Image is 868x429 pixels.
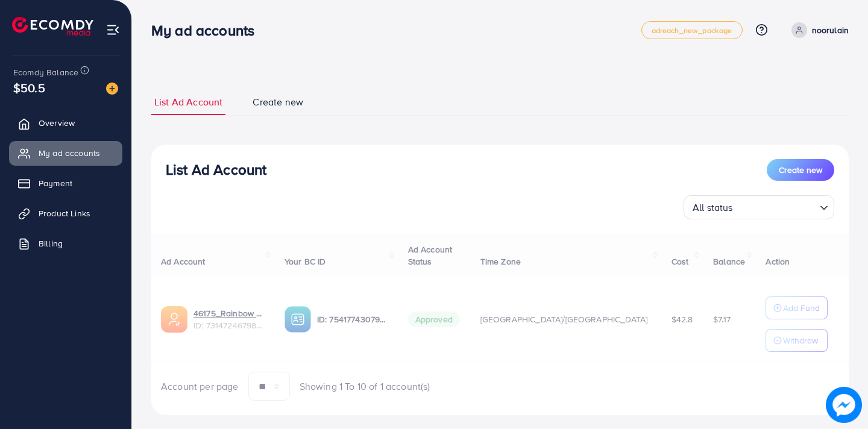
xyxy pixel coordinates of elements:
[652,27,732,34] span: adreach_new_package
[9,171,122,195] a: Payment
[253,95,303,109] span: Create new
[39,237,63,249] span: Billing
[684,195,834,219] div: Search for option
[39,177,72,189] span: Payment
[9,231,122,255] a: Billing
[12,17,93,36] img: logo
[9,201,122,225] a: Product Links
[151,22,264,39] h3: My ad accounts
[779,164,822,176] span: Create new
[690,199,735,216] span: All status
[641,21,743,39] a: adreach_new_package
[39,147,100,159] span: My ad accounts
[154,95,222,109] span: List Ad Account
[106,23,120,37] img: menu
[826,387,862,423] img: image
[39,117,75,129] span: Overview
[787,22,849,38] a: noorulain
[9,111,122,135] a: Overview
[39,207,90,219] span: Product Links
[13,66,78,78] span: Ecomdy Balance
[166,161,266,178] h3: List Ad Account
[812,23,849,37] p: noorulain
[106,83,118,95] img: image
[13,79,45,96] span: $50.5
[767,159,834,181] button: Create new
[737,196,815,216] input: Search for option
[9,141,122,165] a: My ad accounts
